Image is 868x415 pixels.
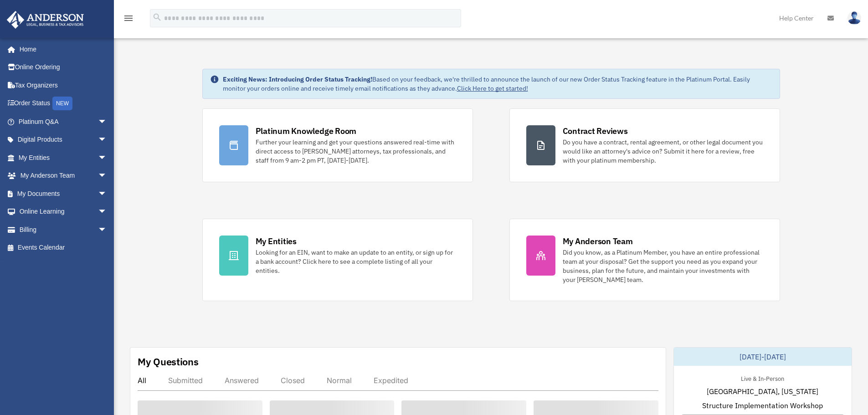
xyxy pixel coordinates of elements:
div: Contract Reviews [563,125,628,137]
div: Live & In-Person [734,373,791,383]
div: Answered [225,376,259,385]
a: Contract Reviews Do you have a contract, rental agreement, or other legal document you would like... [509,108,780,182]
a: Home [6,40,116,58]
div: Do you have a contract, rental agreement, or other legal document you would like an attorney's ad... [563,138,763,165]
span: arrow_drop_down [98,220,116,239]
span: Structure Implementation Workshop [702,400,823,411]
i: menu [123,13,134,24]
a: menu [123,16,134,24]
a: Events Calendar [6,239,121,257]
a: Order StatusNEW [6,94,121,113]
i: search [152,12,162,22]
div: [DATE]-[DATE] [674,348,852,366]
div: Expedited [374,376,408,385]
div: Looking for an EIN, want to make an update to an entity, or sign up for a bank account? Click her... [256,248,456,275]
a: My Entities Looking for an EIN, want to make an update to an entity, or sign up for a bank accoun... [202,219,473,301]
div: NEW [52,97,72,110]
span: arrow_drop_down [98,131,116,149]
div: Submitted [168,376,203,385]
a: My Documentsarrow_drop_down [6,184,121,203]
span: arrow_drop_down [98,149,116,167]
a: My Entitiesarrow_drop_down [6,149,121,167]
div: Did you know, as a Platinum Member, you have an entire professional team at your disposal? Get th... [563,248,763,284]
span: arrow_drop_down [98,184,116,203]
a: Online Learningarrow_drop_down [6,203,121,221]
span: arrow_drop_down [98,203,116,221]
div: Further your learning and get your questions answered real-time with direct access to [PERSON_NAM... [256,138,456,165]
span: arrow_drop_down [98,167,116,185]
a: Billingarrow_drop_down [6,220,121,239]
div: My Anderson Team [563,236,633,247]
a: Platinum Knowledge Room Further your learning and get your questions answered real-time with dire... [202,108,473,182]
div: Normal [327,376,352,385]
div: My Entities [256,236,297,247]
span: [GEOGRAPHIC_DATA], [US_STATE] [707,386,818,397]
a: My Anderson Team Did you know, as a Platinum Member, you have an entire professional team at your... [509,219,780,301]
a: Digital Productsarrow_drop_down [6,131,121,149]
div: Based on your feedback, we're thrilled to announce the launch of our new Order Status Tracking fe... [223,75,772,93]
img: User Pic [847,11,861,25]
strong: Exciting News: Introducing Order Status Tracking! [223,75,372,83]
span: arrow_drop_down [98,113,116,131]
div: Closed [281,376,305,385]
a: Click Here to get started! [457,84,528,92]
img: Anderson Advisors Platinum Portal [4,11,87,29]
a: Tax Organizers [6,76,121,94]
a: Online Ordering [6,58,121,77]
div: My Questions [138,355,199,369]
a: Platinum Q&Aarrow_drop_down [6,113,121,131]
div: All [138,376,146,385]
a: My Anderson Teamarrow_drop_down [6,167,121,185]
div: Platinum Knowledge Room [256,125,357,137]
